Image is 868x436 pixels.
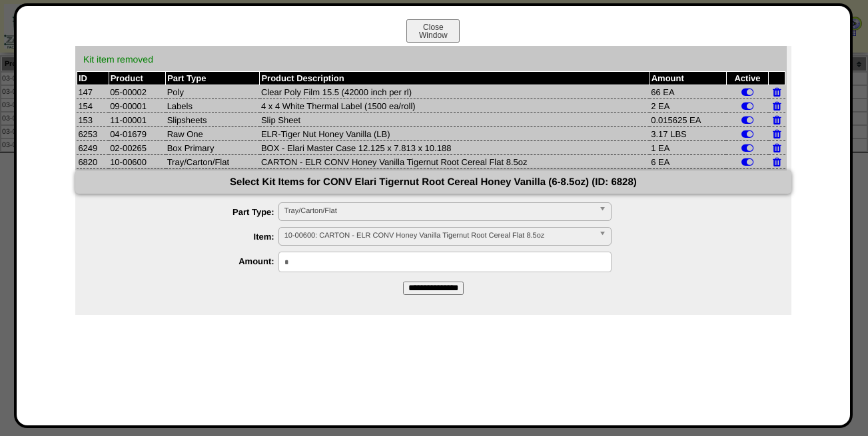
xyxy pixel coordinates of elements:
td: Labels [166,99,260,113]
td: Box Primary [166,141,260,155]
td: 3.17 LBS [650,127,726,141]
td: Raw One [166,127,260,141]
th: ID [77,72,109,85]
td: 2 EA [650,99,726,113]
a: CloseWindow [405,30,461,40]
td: Slipsheets [166,113,260,127]
td: 153 [77,113,109,127]
td: 4 x 4 White Thermal Label (1500 ea/roll) [260,99,650,113]
th: Active [726,72,769,85]
td: 6253 [77,127,109,141]
td: CARTON - ELR CONV Honey Vanilla Tigernut Root Cereal Flat 8.5oz [260,155,650,169]
td: 147 [77,85,109,99]
td: ELR-Tiger Nut Honey Vanilla (LB) [260,127,650,141]
span: Tray/Carton/Flat [284,203,594,219]
div: Kit item removed [77,47,785,71]
td: Clear Poly Film 15.5 (42000 inch per rl) [260,85,650,99]
td: 6249 [77,141,109,155]
td: BOX - Elari Master Case 12.125 x 7.813 x 10.188 [260,141,650,155]
td: Slip Sheet [260,113,650,127]
td: 10-00600 [109,155,166,169]
td: 6 EA [650,155,726,169]
th: Amount [650,72,726,85]
td: Poly [166,85,260,99]
td: 05-00002 [109,85,166,99]
td: 66 EA [650,85,726,99]
td: 04-01679 [109,127,166,141]
td: Tray/Carton/Flat [166,155,260,169]
td: 1 EA [650,141,726,155]
label: Amount: [102,256,278,266]
th: Part Type [166,72,260,85]
td: 154 [77,99,109,113]
td: 6820 [77,155,109,169]
div: Select Kit Items for CONV Elari Tigernut Root Cereal Honey Vanilla (6-8.5oz) (ID: 6828) [75,170,791,194]
button: CloseWindow [406,19,460,43]
td: 11-00001 [109,113,166,127]
th: Product Description [260,72,650,85]
span: 10-00600: CARTON - ELR CONV Honey Vanilla Tigernut Root Cereal Flat 8.5oz [284,228,594,244]
label: Part Type: [102,207,278,217]
label: Item: [102,232,278,242]
td: 09-00001 [109,99,166,113]
th: Product [109,72,166,85]
td: 0.015625 EA [650,113,726,127]
td: 02-00265 [109,141,166,155]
